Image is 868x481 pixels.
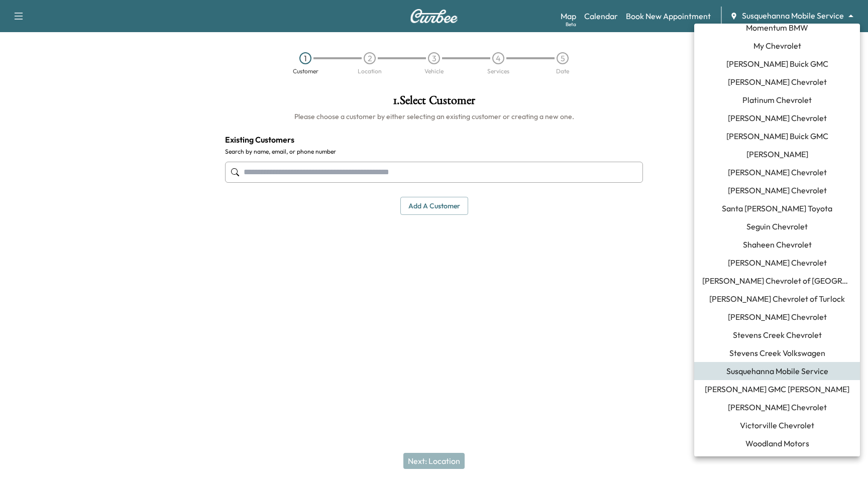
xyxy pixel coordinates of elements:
span: Seguin Chevrolet [746,220,808,232]
span: [PERSON_NAME] Buick GMC [726,58,828,70]
span: [PERSON_NAME] Chevrolet [728,184,827,196]
span: Santa [PERSON_NAME] Toyota [722,202,832,214]
span: [PERSON_NAME] Chevrolet of [GEOGRAPHIC_DATA] [702,275,852,287]
span: Woodland Motors [745,437,809,449]
span: Shaheen Chevrolet [743,238,812,251]
span: [PERSON_NAME] Chevrolet [728,76,827,88]
span: [PERSON_NAME] Chevrolet [728,112,827,124]
span: [PERSON_NAME] Chevrolet [728,166,827,178]
span: Stevens Creek Chevrolet [733,329,822,341]
span: [PERSON_NAME] Buick GMC [726,130,828,142]
span: [PERSON_NAME] GMC [PERSON_NAME] [705,383,849,395]
span: [PERSON_NAME] Chevrolet [728,311,827,323]
span: Susquehanna Mobile Service [726,365,828,377]
span: Momentum BMW [746,22,808,34]
span: [PERSON_NAME] [746,148,808,160]
span: Victorville Chevrolet [740,419,814,431]
span: [PERSON_NAME] Chevrolet of Turlock [709,293,845,305]
span: [PERSON_NAME] Chevrolet [728,401,827,413]
span: [PERSON_NAME] Chevrolet [728,257,827,269]
span: Platinum Chevrolet [742,94,812,106]
span: Stevens Creek Volkswagen [729,347,825,359]
span: My Chevrolet [753,40,801,52]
